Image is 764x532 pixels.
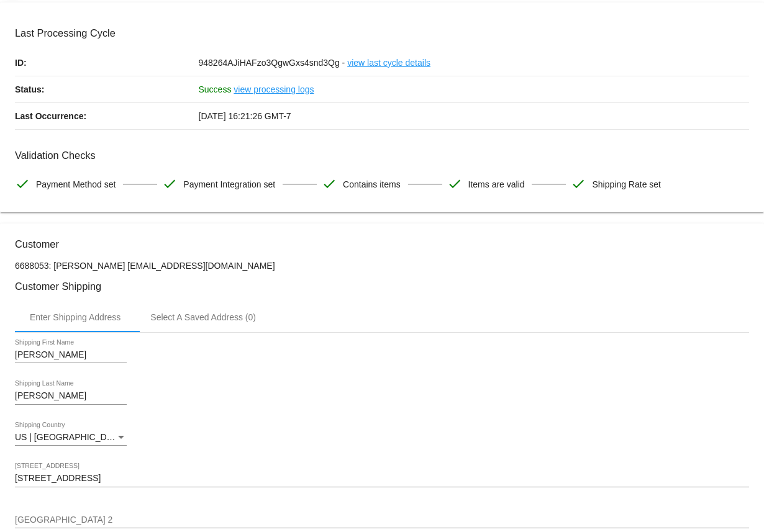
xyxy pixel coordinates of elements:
[571,176,586,191] mat-icon: check
[36,171,116,197] span: Payment Method set
[234,76,314,102] a: view processing logs
[183,171,275,197] span: Payment Integration set
[199,111,291,121] span: [DATE] 16:21:26 GMT-7
[15,350,127,360] input: Shipping First Name
[468,171,525,197] span: Items are valid
[15,432,125,442] span: US | [GEOGRAPHIC_DATA]
[447,176,462,191] mat-icon: check
[15,150,749,161] h3: Validation Checks
[15,261,749,271] p: 6688053: [PERSON_NAME] [EMAIL_ADDRESS][DOMAIN_NAME]
[322,176,337,191] mat-icon: check
[162,176,177,191] mat-icon: check
[15,27,749,39] h3: Last Processing Cycle
[15,50,199,76] p: ID:
[15,176,30,191] mat-icon: check
[15,76,199,102] p: Status:
[15,391,127,401] input: Shipping Last Name
[15,433,127,443] mat-select: Shipping Country
[343,171,401,197] span: Contains items
[15,238,749,250] h3: Customer
[199,84,232,94] span: Success
[15,515,749,525] input: Shipping Street 2
[199,58,345,68] span: 948264AJiHAFzo3QgwGxs4snd3Qg -
[347,50,430,76] a: view last cycle details
[15,103,199,129] p: Last Occurrence:
[592,171,661,197] span: Shipping Rate set
[30,312,121,322] div: Enter Shipping Address
[15,281,749,292] h3: Customer Shipping
[150,312,256,322] div: Select A Saved Address (0)
[15,474,749,484] input: Shipping Street 1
